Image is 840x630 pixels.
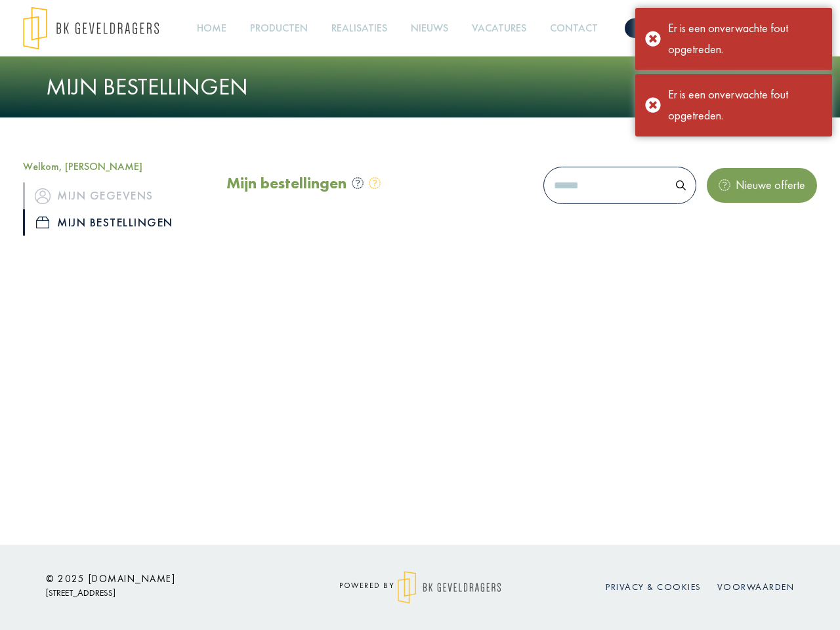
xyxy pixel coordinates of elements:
[23,209,207,236] a: iconMijn bestellingen
[668,84,822,127] div: Er is een onverwachte fout opgetreden.
[730,177,805,192] span: Nieuwe offerte
[23,7,159,50] img: logo
[606,581,702,593] a: Privacy & cookies
[676,180,686,190] img: search.svg
[668,18,822,60] div: Er is een onverwachte fout opgetreden.
[46,573,282,585] h6: © 2025 [DOMAIN_NAME]
[36,217,49,228] img: icon
[467,14,532,43] a: Vacatures
[245,14,313,43] a: Producten
[46,585,282,601] p: [STREET_ADDRESS]
[398,571,501,604] img: logo
[545,14,603,43] a: Contact
[23,160,207,173] h5: Welkom, [PERSON_NAME]
[302,571,538,604] div: powered by
[717,581,795,593] a: Voorwaarden
[46,73,794,101] h1: Mijn bestellingen
[326,14,392,43] a: Realisaties
[35,188,51,204] img: icon
[707,168,817,202] button: Nieuwe offerte
[192,14,232,43] a: Home
[23,182,207,209] a: iconMijn gegevens
[226,174,346,193] h2: Mijn bestellingen
[625,18,688,38] a: Offerte
[406,14,453,43] a: Nieuws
